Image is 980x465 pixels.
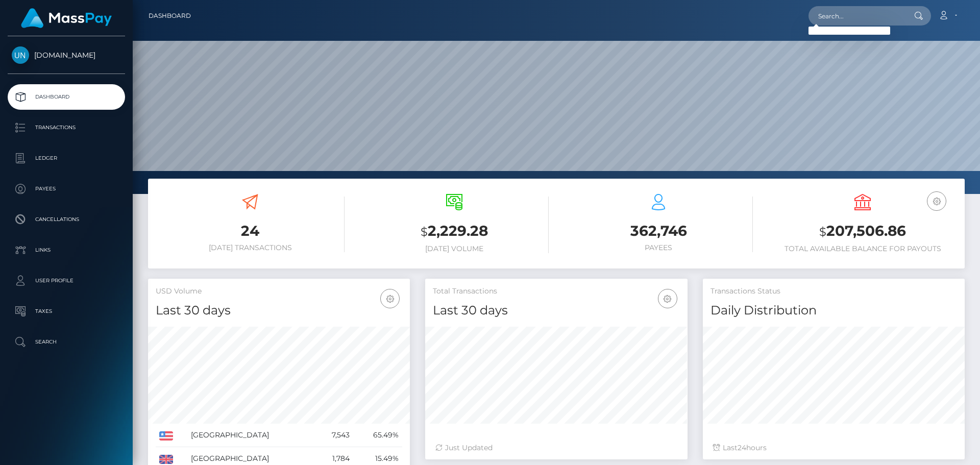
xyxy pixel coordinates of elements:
[12,212,121,227] p: Cancellations
[435,443,677,453] div: Just Updated
[156,221,345,241] h3: 24
[12,89,121,105] p: Dashboard
[710,302,957,320] h4: Daily Distribution
[768,244,957,253] h6: Total Available Balance for Payouts
[433,302,679,320] h4: Last 30 days
[8,115,125,140] a: Transactions
[819,225,826,239] small: $
[187,424,315,447] td: [GEOGRAPHIC_DATA]
[21,8,112,28] img: MassPay Logo
[315,424,353,447] td: 7,543
[149,5,191,27] a: Dashboard
[808,6,904,26] input: Search...
[12,151,121,166] p: Ledger
[713,443,954,453] div: Last hours
[12,120,121,135] p: Transactions
[159,431,173,440] img: US.png
[564,243,753,252] h6: Payees
[360,244,549,253] h6: [DATE] Volume
[12,304,121,319] p: Taxes
[159,455,173,464] img: GB.png
[353,424,402,447] td: 65.49%
[421,225,428,239] small: $
[12,46,29,64] img: Unlockt.me
[360,221,549,242] h3: 2,229.28
[8,84,125,110] a: Dashboard
[8,145,125,171] a: Ledger
[156,243,345,252] h6: [DATE] Transactions
[12,242,121,258] p: Links
[8,299,125,324] a: Taxes
[156,302,402,320] h4: Last 30 days
[8,51,125,60] span: [DOMAIN_NAME]
[156,286,402,297] h5: USD Volume
[710,286,957,297] h5: Transactions Status
[12,334,121,350] p: Search
[12,273,121,288] p: User Profile
[8,329,125,355] a: Search
[8,237,125,263] a: Links
[564,221,753,241] h3: 362,746
[8,268,125,293] a: User Profile
[433,286,679,297] h5: Total Transactions
[8,207,125,232] a: Cancellations
[8,176,125,202] a: Payees
[12,181,121,197] p: Payees
[738,443,746,452] span: 24
[768,221,957,242] h3: 207,506.86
